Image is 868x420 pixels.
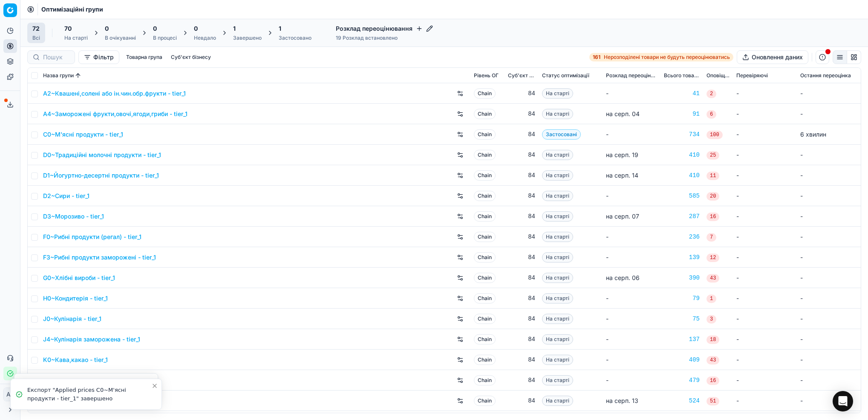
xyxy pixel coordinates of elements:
a: J0~Кулінарія - tier_1 [43,315,101,323]
div: 84 [508,315,535,323]
span: 6 [707,110,716,119]
span: Chain [474,396,496,406]
div: 84 [508,397,535,405]
span: на серп. 14 [606,172,638,179]
div: 41 [664,89,700,98]
span: 3 [707,315,716,324]
div: 410 [664,151,700,159]
a: 236 [664,233,700,241]
a: 79 [664,294,700,303]
td: - [797,391,861,411]
a: 734 [664,130,700,139]
button: Sorted by Назва групи ascending [74,71,82,80]
td: - [603,247,660,268]
a: 390 [664,274,700,282]
span: 0 [194,24,198,33]
span: Chain [474,252,496,262]
div: Open Intercom Messenger [833,391,853,411]
td: - [797,247,861,268]
div: Невдало [194,35,216,41]
div: 84 [508,376,535,385]
td: - [603,124,660,145]
span: 0 [153,24,157,33]
a: 139 [664,253,700,262]
div: 137 [664,335,700,344]
button: Фільтр [78,50,119,64]
span: на серп. 04 [606,110,640,117]
span: Chain [474,109,496,119]
td: - [603,83,660,104]
td: - [733,350,797,370]
td: - [733,124,797,145]
input: Пошук [43,53,69,61]
div: 84 [508,233,535,241]
a: 75 [664,315,700,323]
div: 479 [664,376,700,385]
span: На старті [542,334,573,344]
div: 84 [508,192,535,200]
span: 0 [105,24,109,33]
td: - [797,104,861,124]
span: Суб'єкт бізнесу [508,72,535,79]
span: Нерозподілені товари не будуть переоцінюватись [604,54,730,61]
a: 161Нерозподілені товари не будуть переоцінюватись [589,53,733,61]
a: 287 [664,212,700,221]
div: 84 [508,212,535,221]
span: На старті [542,88,573,99]
td: - [603,370,660,391]
td: - [603,329,660,350]
span: на серп. 19 [606,151,638,158]
span: На старті [542,150,573,160]
td: - [733,370,797,391]
td: - [733,83,797,104]
nav: breadcrumb [41,5,103,14]
span: Розклад переоцінювання [606,72,657,79]
span: Рівень OГ [474,72,499,79]
div: 84 [508,151,535,159]
a: D1~Йогуртно-десертні продукти - tier_1 [43,171,159,180]
td: - [733,329,797,350]
span: 7 [707,233,716,242]
button: Суб'єкт бізнесу [167,52,214,62]
span: Остання переоцінка [800,72,851,79]
div: 410 [664,171,700,180]
div: 84 [508,253,535,262]
a: 585 [664,192,700,200]
td: - [733,288,797,309]
span: Chain [474,191,496,201]
span: 2 [707,90,716,98]
a: C0~М'ясні продукти - tier_1 [43,130,123,139]
div: 84 [508,130,535,139]
div: 84 [508,274,535,282]
button: AK [3,388,17,401]
span: 12 [707,254,719,262]
span: 6 хвилин [800,131,826,138]
span: Chain [474,355,496,365]
td: - [733,206,797,227]
span: Назва групи [43,72,74,79]
a: D3~Морозиво - tier_1 [43,212,104,221]
a: A2~Квашені,солені або ін.чин.обр.фрукти - tier_1 [43,89,186,98]
td: - [733,268,797,288]
td: - [603,288,660,309]
a: F0~Рибні продукти (регал) - tier_1 [43,233,141,241]
td: - [733,104,797,124]
span: На старті [542,191,573,201]
span: На старті [542,232,573,242]
a: G0~Хлібні вироби - tier_1 [43,274,115,282]
td: - [797,186,861,206]
td: - [733,247,797,268]
span: На старті [542,170,573,181]
div: В очікуванні [105,35,136,41]
strong: 161 [593,54,600,61]
td: - [733,227,797,247]
div: 524 [664,397,700,405]
span: 16 [707,213,719,221]
td: - [797,288,861,309]
span: Всього товарів [664,72,700,79]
